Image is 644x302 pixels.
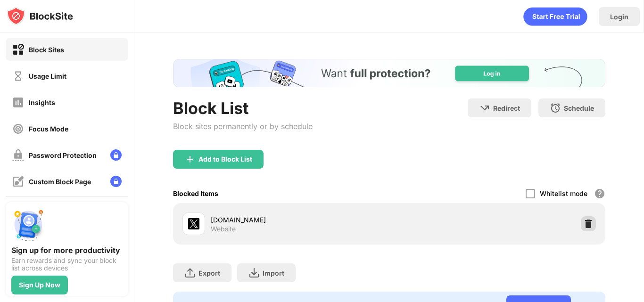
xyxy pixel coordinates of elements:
div: Block sites permanently or by schedule [173,122,313,131]
img: push-signup.svg [11,208,45,242]
img: time-usage-off.svg [12,70,24,82]
div: Schedule [564,104,594,112]
img: focus-off.svg [12,123,24,135]
div: Insights [29,98,55,106]
div: Redirect [493,104,520,112]
div: Add to Block List [198,155,252,163]
div: Focus Mode [29,125,68,133]
img: logo-blocksite.svg [7,7,73,25]
img: lock-menu.svg [110,176,122,187]
div: Whitelist mode [540,189,587,197]
div: Login [610,13,628,21]
iframe: Banner [173,59,605,87]
div: Password Protection [29,151,97,159]
div: Custom Block Page [29,178,91,186]
div: Block List [173,98,313,118]
div: Import [263,269,284,277]
div: Earn rewards and sync your block list across devices [11,257,123,272]
img: block-on.svg [12,44,24,56]
img: password-protection-off.svg [12,149,24,161]
div: Block Sites [29,46,64,54]
img: insights-off.svg [12,97,24,108]
img: customize-block-page-off.svg [12,176,24,188]
div: Export [198,269,220,277]
div: Sign up for more productivity [11,245,123,255]
div: Website [211,225,236,233]
div: Blocked Items [173,189,218,197]
img: favicons [188,218,199,229]
img: lock-menu.svg [110,149,122,161]
div: Usage Limit [29,72,66,80]
div: Sign Up Now [19,281,60,289]
div: animation [523,7,587,26]
div: [DOMAIN_NAME] [211,215,389,225]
